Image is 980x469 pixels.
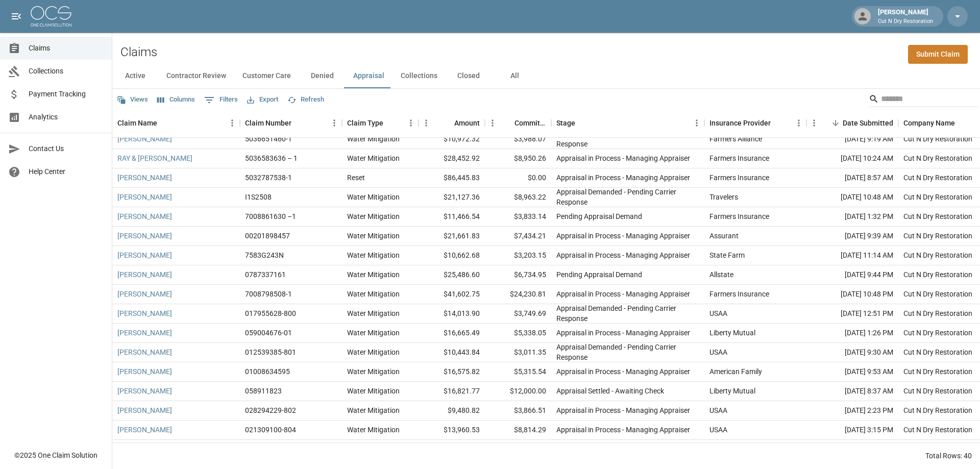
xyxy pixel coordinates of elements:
button: open drawer [6,6,27,27]
div: Company Name [903,109,955,137]
div: Cut N Dry Restoration [903,250,972,260]
div: $86,445.83 [419,168,485,188]
div: USAA [709,347,727,357]
div: Liberty Mutual [709,386,755,396]
a: [PERSON_NAME] [117,366,172,377]
button: Export [244,92,281,108]
div: 7008798508-1 [245,289,292,299]
div: Assurant [709,231,739,241]
button: Sort [157,116,171,130]
div: Cut N Dry Restoration [903,308,972,318]
div: © 2025 One Claim Solution [14,450,97,460]
div: Cut N Dry Restoration [903,231,972,241]
div: Water Mitigation [347,308,400,318]
button: Menu [225,115,240,131]
div: $25,486.60 [419,265,485,285]
div: Water Mitigation [347,269,400,280]
div: [DATE] 8:37 AM [806,382,898,401]
div: $3,988.07 [485,130,551,149]
div: $10,443.84 [419,343,485,362]
button: Menu [327,115,342,131]
div: Stage [556,109,575,137]
div: Appraisal Settled - Awaiting Check [556,386,664,396]
h2: Claims [120,45,157,60]
a: [PERSON_NAME] [117,289,172,299]
div: Appraisal in Process - Managing Appraiser [556,153,690,163]
a: [PERSON_NAME] [117,405,172,415]
div: Total Rows: 40 [925,451,972,461]
a: [PERSON_NAME] [117,269,172,280]
div: $41,602.75 [419,285,485,304]
div: Insurance Provider [709,109,771,137]
div: Cut N Dry Restoration [903,172,972,183]
button: Views [114,92,151,108]
div: [DATE] 9:53 AM [806,362,898,382]
div: Appraisal in Process - Managing Appraiser [556,172,690,183]
a: [PERSON_NAME] [117,425,172,435]
div: 059004676-01 [245,328,292,338]
div: $7,434.21 [485,227,551,246]
div: Farmers Insurance [709,172,769,183]
a: [PERSON_NAME] [117,347,172,357]
div: $10,972.32 [419,130,485,149]
div: Search [869,91,978,109]
a: [PERSON_NAME] [117,192,172,202]
div: $15,260.35 [419,440,485,459]
div: Appraisal in Process - Managing Appraiser [556,231,690,241]
div: Farmers Insurance [709,289,769,299]
div: Allstate [709,269,733,280]
div: Reset [347,172,365,183]
a: [PERSON_NAME] [117,386,172,396]
div: $12,000.00 [485,382,551,401]
div: [PERSON_NAME] [874,7,937,26]
div: Water Mitigation [347,425,400,435]
a: [PERSON_NAME] [117,231,172,241]
div: 028294229-802 [245,405,296,415]
button: Sort [828,116,843,130]
button: Denied [299,64,345,88]
div: Water Mitigation [347,192,400,202]
div: Travelers [709,192,738,202]
div: Appraisal in Process - Managing Appraiser [556,366,690,377]
div: Cut N Dry Restoration [903,192,972,202]
div: Cut N Dry Restoration [903,328,972,338]
a: [PERSON_NAME] [117,328,172,338]
button: Menu [403,115,419,131]
div: Appraisal Demanded - Pending Carrier Response [556,342,699,362]
button: Active [112,64,158,88]
div: Claim Name [112,109,240,137]
div: $9,480.82 [419,401,485,421]
div: Appraisal in Process - Managing Appraiser [556,425,690,435]
div: Appraisal Demanded - Pending Carrier Response [556,303,699,324]
div: $8,814.29 [485,421,551,440]
div: Water Mitigation [347,231,400,241]
div: 058911823 [245,386,282,396]
div: Water Mitigation [347,386,400,396]
div: Water Mitigation [347,211,400,221]
div: 5036583636 – 1 [245,153,298,163]
div: Cut N Dry Restoration [903,405,972,415]
a: Submit Claim [908,45,968,64]
button: Menu [791,115,806,131]
div: Insurance Provider [704,109,806,137]
button: Customer Care [234,64,299,88]
button: Collections [393,64,446,88]
div: Farmers Alliance [709,134,762,144]
div: Stage [551,109,704,137]
div: $16,575.82 [419,362,485,382]
div: Farmers Insurance [709,153,769,163]
div: Pending Appraisal Demand [556,269,642,280]
div: Cut N Dry Restoration [903,269,972,280]
div: [DATE] 1:26 PM [806,324,898,343]
div: [DATE] 10:24 AM [806,149,898,168]
div: USAA [709,425,727,435]
span: Contact Us [29,143,104,154]
button: Refresh [285,92,327,108]
div: Cut N Dry Restoration [903,386,972,396]
div: 017955628-800 [245,308,296,318]
div: 00201898457 [245,231,290,241]
div: Water Mitigation [347,153,400,163]
div: [DATE] 2:23 PM [806,401,898,421]
div: 7008861630 –1 [245,211,296,221]
div: $6,734.95 [485,265,551,285]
